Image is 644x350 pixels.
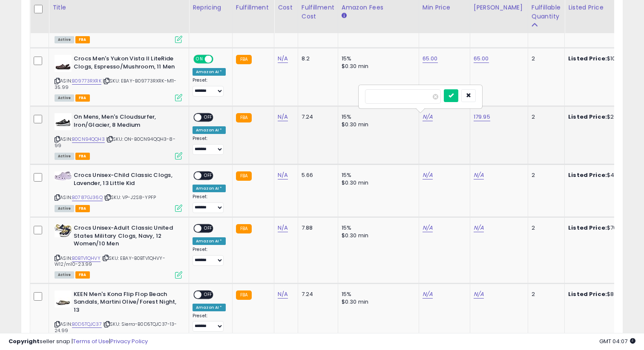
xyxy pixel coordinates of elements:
div: 2 [532,290,558,298]
small: FBA [236,224,252,233]
div: $70.00 [568,224,639,232]
span: | SKU: VP-J2S8-YPFP [104,194,156,201]
div: Amazon AI * [193,304,226,311]
span: OFF [201,225,215,232]
a: N/A [423,171,433,179]
small: FBA [236,290,252,300]
a: B0CN94QQH3 [72,136,105,143]
div: Cost [278,3,294,12]
div: 15% [342,290,412,298]
a: B09773RXRK [72,77,101,85]
div: [PERSON_NAME] [474,3,524,12]
div: Amazon AI * [193,126,226,134]
a: Privacy Policy [110,337,148,345]
span: FBA [75,94,90,102]
b: Listed Price: [568,54,607,63]
small: Amazon Fees. [342,12,347,20]
a: N/A [278,224,288,232]
span: | SKU: Sierra-B0D5TQJC37-13-24.99 [55,321,177,333]
div: ASIN: [55,171,182,211]
b: Listed Price: [568,290,607,298]
a: 65.00 [474,54,489,63]
div: 7.88 [302,224,331,232]
a: B0BTV1QHVY [72,255,101,262]
span: All listings currently available for purchase on Amazon [55,153,74,160]
small: FBA [236,113,252,122]
div: Listed Price [568,3,642,12]
span: All listings currently available for purchase on Amazon [55,94,74,102]
div: Fulfillment Cost [302,3,334,21]
span: FBA [75,271,90,279]
div: 7.24 [302,113,331,121]
b: Listed Price: [568,224,607,232]
div: 5.66 [302,171,331,179]
div: Min Price [423,3,466,12]
a: N/A [278,290,288,299]
span: All listings currently available for purchase on Amazon [55,271,74,279]
div: 7.24 [302,290,331,298]
div: 2 [532,224,558,232]
a: N/A [278,113,288,121]
div: Preset: [193,77,226,97]
span: FBA [75,153,90,160]
a: N/A [423,224,433,232]
small: FBA [236,55,252,64]
small: FBA [236,171,252,181]
div: $0.30 min [342,179,412,187]
span: OFF [201,172,215,179]
b: Listed Price: [568,171,607,179]
span: | SKU: ON-B0CN94QQH3-8-99 [55,136,175,148]
div: Preset: [193,313,226,332]
div: 15% [342,55,412,63]
b: Crocs Unisex-Child Classic Clogs, Lavender, 13 Little Kid [74,171,177,189]
div: Repricing [193,3,229,12]
div: 15% [342,171,412,179]
a: N/A [474,224,484,232]
img: 319GmzcesCL._SL40_.jpg [55,171,72,180]
a: N/A [278,171,288,179]
div: Amazon Fees [342,3,415,12]
div: $0.30 min [342,232,412,239]
a: N/A [423,290,433,299]
span: | SKU: EBAY-B0BTV1QHVY-W12/m10-23.99 [55,255,165,267]
b: Crocs Men's Yukon Vista II LiteRide Clogs, Espresso/Mushroom, 11 Men [74,55,177,73]
div: Title [52,3,185,12]
div: $0.30 min [342,63,412,70]
img: 41vAw9iVzAL._SL40_.jpg [55,224,72,237]
a: B0787GJ36Q [72,194,103,201]
img: 311XvI6LlbL._SL40_.jpg [55,55,72,72]
b: Crocs Unisex-Adult Classic United States Military Clogs, Navy, 12 Women/10 Men [74,224,177,250]
a: Terms of Use [73,337,109,345]
a: 179.95 [474,113,490,121]
div: ASIN: [55,290,182,344]
img: 31ZwzqwyeOL._SL40_.jpg [55,113,72,130]
div: $45.00 [568,171,639,179]
div: $100.00 [568,55,639,63]
span: OFF [212,56,226,63]
div: 2 [532,113,558,121]
img: 31NhnZmoFiL._SL40_.jpg [55,290,72,307]
span: 2025-10-12 04:07 GMT [599,337,635,345]
div: ASIN: [55,113,182,159]
span: FBA [75,36,90,43]
span: FBA [75,205,90,212]
div: seller snap | | [9,338,148,346]
div: 2 [532,55,558,63]
div: $0.30 min [342,121,412,128]
b: On Mens, Men's Cloudsurfer, Iron/Glacier, 8 Medium [74,113,177,131]
div: $0.30 min [342,298,412,306]
div: Fulfillable Quantity [532,3,561,21]
span: ON [194,56,205,63]
span: | SKU: EBAY-B09773RXRK-M11-35.99 [55,77,177,90]
div: Amazon AI * [193,185,226,192]
div: 8.2 [302,55,331,63]
div: $200.00 [568,113,639,121]
div: Preset: [193,194,226,213]
div: Amazon AI * [193,68,226,76]
div: Preset: [193,136,226,155]
a: 65.00 [423,54,438,63]
div: 2 [532,171,558,179]
a: B0D5TQJC37 [72,321,102,328]
a: N/A [474,171,484,179]
a: N/A [423,113,433,121]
